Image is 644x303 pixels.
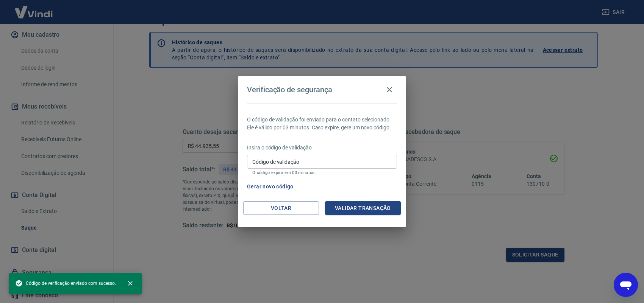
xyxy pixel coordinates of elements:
[247,116,397,132] p: O código de validação foi enviado para o contato selecionado. Ele é válido por 03 minutos. Caso e...
[122,275,139,292] button: close
[614,273,638,297] iframe: Botão para abrir a janela de mensagens
[247,85,332,94] h4: Verificação de segurança
[244,180,297,194] button: Gerar novo código
[15,280,116,287] span: Código de verificação enviado com sucesso.
[247,144,397,152] p: Insira o código de validação
[252,170,392,175] p: O código expira em 03 minutos.
[325,201,401,215] button: Validar transação
[243,201,319,215] button: Voltar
